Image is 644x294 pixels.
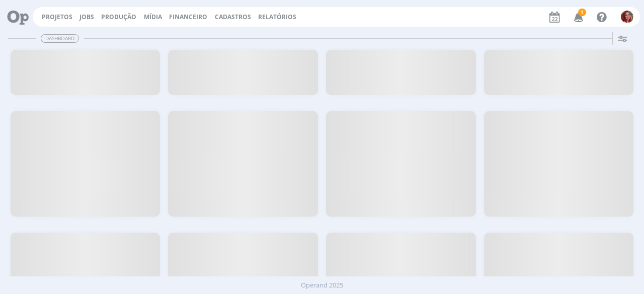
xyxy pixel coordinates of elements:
[578,9,586,16] span: 1
[39,13,75,21] button: Projetos
[76,13,97,21] button: Jobs
[166,13,210,21] button: Financeiro
[79,13,94,21] a: Jobs
[620,8,634,26] button: G
[41,34,79,43] span: Dashboard
[101,13,136,21] a: Produção
[215,13,251,21] span: Cadastros
[42,13,72,21] a: Projetos
[169,13,207,21] a: Financeiro
[212,13,254,21] button: Cadastros
[144,13,162,21] a: Mídia
[255,13,299,21] button: Relatórios
[141,13,165,21] button: Mídia
[568,8,588,26] button: 1
[98,13,139,21] button: Produção
[258,13,296,21] a: Relatórios
[621,11,633,23] img: G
